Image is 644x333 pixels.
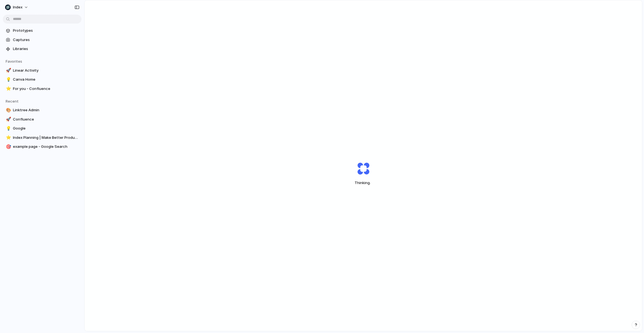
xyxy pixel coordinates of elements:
[3,66,81,75] a: 🚀Linear Activity
[3,115,81,124] a: 🚀Confluence
[3,45,81,53] a: Libraries
[344,180,383,186] span: Thinking
[13,117,79,122] span: Confluence
[13,86,79,92] span: For you - Confluence
[13,28,79,33] span: Prototypes
[3,75,81,84] a: 💡Canva Home
[13,135,79,141] span: Index Planning | Make Better Product Decisions
[5,144,11,149] button: 🎯
[3,133,81,142] a: ⭐Index Planning | Make Better Product Decisions
[6,116,10,123] div: 🚀
[3,124,81,133] a: 💡Google
[5,107,11,113] button: 🎨
[13,4,22,10] span: Index
[5,126,11,131] button: 💡
[3,26,81,35] a: Prototypes
[370,180,371,185] span: .
[5,77,11,82] button: 💡
[3,106,81,114] a: 🎨Linktree Admin
[5,117,11,122] button: 🚀
[6,99,19,103] span: Recent
[3,85,81,93] a: ⭐For you - Confluence
[3,3,31,12] button: Index
[13,107,79,113] span: Linktree Admin
[13,46,79,52] span: Libraries
[5,68,11,73] button: 🚀
[6,59,22,64] span: Favorites
[13,77,79,82] span: Canva Home
[3,142,81,151] a: 🎯example page - Google Search
[13,68,79,73] span: Linear Activity
[6,144,10,150] div: 🎯
[13,37,79,43] span: Captures
[6,76,10,83] div: 💡
[6,85,10,92] div: ⭐
[5,86,11,92] button: ⭐
[6,125,10,132] div: 💡
[3,36,81,44] a: Captures
[5,135,11,141] button: ⭐
[13,144,79,149] span: example page - Google Search
[6,67,10,74] div: 🚀
[6,134,10,141] div: ⭐
[13,126,79,131] span: Google
[6,107,10,114] div: 🎨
